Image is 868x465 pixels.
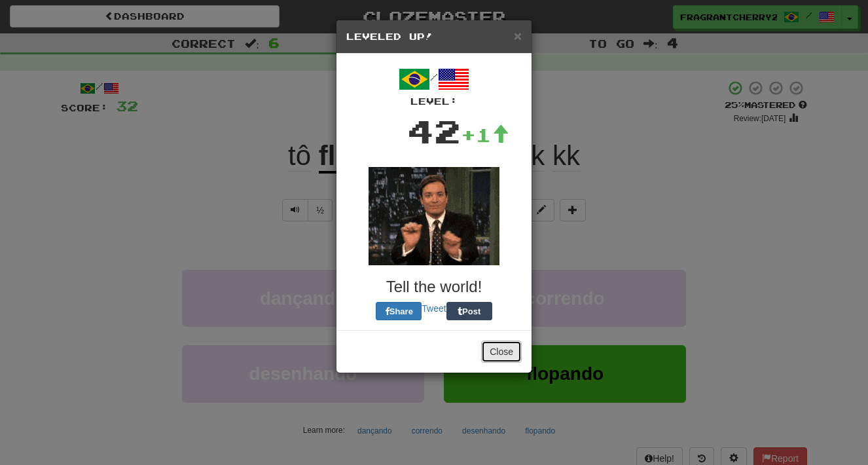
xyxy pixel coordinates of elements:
[369,167,499,265] img: fallon-a20d7af9049159056f982dd0e4b796b9edb7b1d2ba2b0a6725921925e8bac842.gif
[346,95,522,108] div: Level:
[346,64,522,108] div: /
[514,29,522,43] button: Close
[461,122,509,148] div: +1
[514,28,522,43] span: ×
[376,302,422,320] button: Share
[446,302,492,320] button: Post
[481,341,522,363] button: Close
[346,30,522,43] h5: Leveled Up!
[422,303,446,314] a: Tweet
[346,278,522,295] h3: Tell the world!
[407,108,461,154] div: 42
